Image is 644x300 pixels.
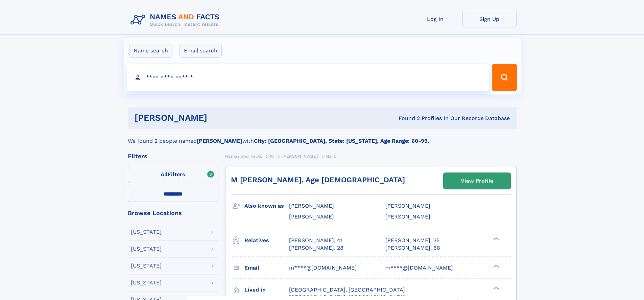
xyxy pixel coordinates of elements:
[492,286,500,290] div: ❯
[492,64,517,91] button: Search Button
[289,244,343,252] a: [PERSON_NAME], 28
[254,138,428,144] b: City: [GEOGRAPHIC_DATA], State: [US_STATE], Age Range: 60-99
[289,286,405,293] span: [GEOGRAPHIC_DATA], [GEOGRAPHIC_DATA]
[462,11,517,27] a: Sign Up
[131,229,162,235] div: [US_STATE]
[282,154,318,159] span: [PERSON_NAME]
[408,11,462,27] a: Log In
[244,262,289,274] h3: Email
[289,213,334,220] span: [PERSON_NAME]
[128,153,218,159] div: Filters
[127,64,489,91] input: search input
[180,44,222,58] label: Email search
[197,138,242,144] b: [PERSON_NAME]
[444,173,510,189] a: View Profile
[385,213,430,220] span: [PERSON_NAME]
[385,237,439,244] a: [PERSON_NAME], 35
[461,173,493,189] div: View Profile
[244,284,289,296] h3: Lived in
[128,210,218,216] div: Browse Locations
[131,280,162,285] div: [US_STATE]
[244,200,289,212] h3: Also known as
[270,152,274,160] a: W
[289,203,334,209] span: [PERSON_NAME]
[225,152,262,160] a: Names and Facts
[131,263,162,269] div: [US_STATE]
[129,44,172,58] label: Name search
[128,129,517,145] div: We found 2 people named with .
[270,154,274,159] span: W
[492,236,500,241] div: ❯
[385,203,430,209] span: [PERSON_NAME]
[282,152,318,160] a: [PERSON_NAME]
[303,115,510,122] div: Found 2 Profiles In Our Records Database
[326,154,336,159] span: Mark
[289,237,342,244] a: [PERSON_NAME], 41
[128,11,225,29] img: Logo Names and Facts
[128,167,218,183] label: Filters
[244,235,289,246] h3: Relatives
[385,244,440,252] a: [PERSON_NAME], 68
[131,246,162,252] div: [US_STATE]
[492,264,500,268] div: ❯
[161,171,168,178] span: All
[135,114,303,122] h1: [PERSON_NAME]
[231,176,405,184] a: M [PERSON_NAME], Age [DEMOGRAPHIC_DATA]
